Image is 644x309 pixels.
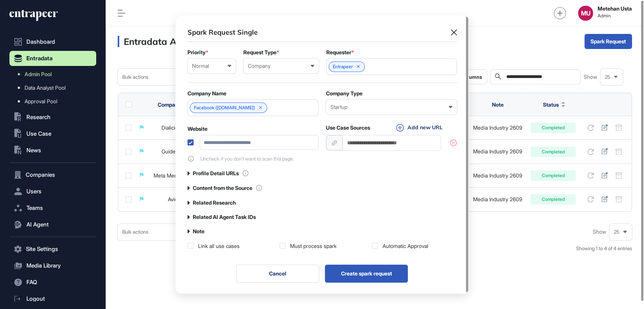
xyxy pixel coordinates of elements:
[325,265,408,283] button: Create spark request
[188,199,457,206] div: Related Research
[248,63,314,69] div: Company
[330,104,452,110] div: Startup
[383,242,428,250] div: Automatic Approval
[193,170,239,176] label: Profile Detail URLs
[333,64,353,69] span: Entrapeer
[326,90,457,96] div: Company Type
[326,49,457,55] div: Requester
[188,28,258,37] div: Spark Request Single
[200,156,294,162] span: Uncheck if you don't want to scan this page.
[243,49,319,55] div: Request Type
[188,214,457,220] div: Related AI Agent Task IDs
[194,105,255,110] a: Facebook ([DOMAIN_NAME])
[236,265,319,283] button: Cancel
[193,185,252,191] label: Content from the Source
[326,125,370,131] label: Use Case Sources
[192,63,231,69] div: Normal
[394,124,445,132] button: Add new URL
[193,228,204,234] label: Note
[290,242,337,250] div: Must process spark
[198,242,240,250] div: Link all use cases
[193,214,256,220] label: Related AI Agent Task IDs
[188,49,236,55] div: Priority
[188,126,318,132] div: Website
[193,200,236,206] label: Related Research
[188,90,318,96] div: Company Name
